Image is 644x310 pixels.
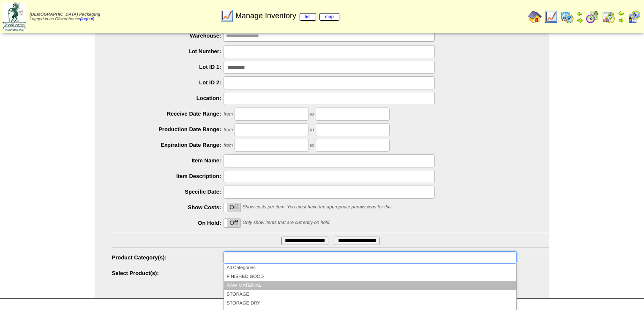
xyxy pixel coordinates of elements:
[112,189,224,195] label: Specific Date:
[224,203,240,212] label: Off
[243,205,393,210] span: Show costs per item. You must have the appropriate permissions for this.
[112,126,224,132] label: Production Date Range:
[224,203,241,212] div: OnOff
[112,111,224,117] label: Receive Date Range:
[224,112,233,117] span: from
[112,79,224,86] label: Lot ID 2:
[560,10,574,24] img: calendarprod.gif
[30,12,100,22] span: Logged in as Gfwarehouse
[224,143,233,148] span: from
[618,10,625,17] img: arrowleft.gif
[224,290,516,299] li: STORAGE
[112,64,224,70] label: Lot ID 1:
[224,264,516,272] li: All Categories
[112,220,224,226] label: On Hold:
[80,17,95,22] a: (logout)
[220,9,234,22] img: line_graph.gif
[112,270,224,276] label: Select Product(s):
[112,48,224,54] label: Lot Number:
[224,218,241,228] div: OnOff
[224,127,233,132] span: from
[30,12,100,17] span: [DEMOGRAPHIC_DATA] Packaging
[112,157,224,164] label: Item Name:
[224,272,516,281] li: FINISHED GOOD
[224,299,516,308] li: STORAGE DRY
[576,10,583,17] img: arrowleft.gif
[602,10,615,24] img: calendarinout.gif
[224,281,516,290] li: RAW MATERIAL
[528,10,542,24] img: home.gif
[310,112,314,117] span: to
[300,13,316,21] a: list
[3,3,26,31] img: zoroco-logo-small.webp
[310,127,314,132] span: to
[112,204,224,210] label: Show Costs:
[112,95,224,101] label: Location:
[586,10,599,24] img: calendarblend.gif
[112,173,224,179] label: Item Description:
[224,219,240,227] label: Off
[112,254,224,261] label: Product Category(s):
[243,220,330,225] span: Only show items that are currently on hold.
[544,10,558,24] img: line_graph.gif
[310,143,314,148] span: to
[235,11,339,20] span: Manage Inventory
[627,10,641,24] img: calendarcustomer.gif
[112,142,224,148] label: Expiration Date Range:
[618,17,625,24] img: arrowright.gif
[319,13,339,21] a: map
[576,17,583,24] img: arrowright.gif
